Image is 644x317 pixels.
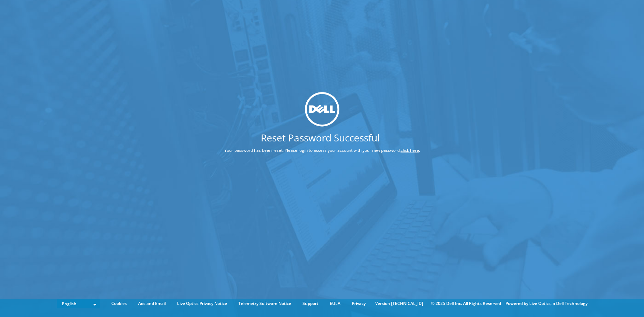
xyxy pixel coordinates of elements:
[305,92,339,126] img: dell_svg_logo.svg
[106,300,132,307] a: Cookies
[133,300,171,307] a: Ads and Email
[347,300,371,307] a: Privacy
[198,133,442,142] h1: Reset Password Successful
[297,300,324,307] a: Support
[401,147,419,153] a: click here
[233,300,296,307] a: Telemetry Software Notice
[428,300,504,307] li: © 2025 Dell Inc. All Rights Reserved
[505,300,587,307] li: Powered by Live Optics, a Dell Technology
[372,300,427,307] li: Version [TECHNICAL_ID]
[325,300,346,307] a: EULA
[198,147,446,154] p: Your password has been reset. Please login to access your account with your new password, .
[172,300,232,307] a: Live Optics Privacy Notice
